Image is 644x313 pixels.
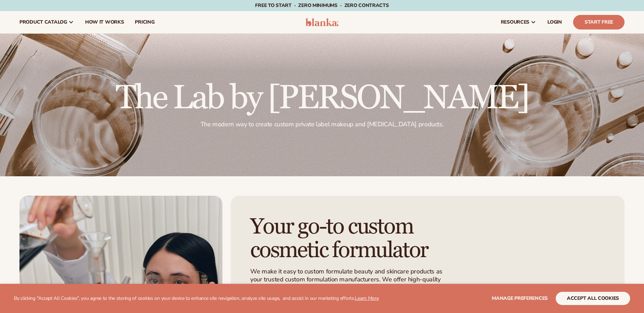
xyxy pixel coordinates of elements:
span: LOGIN [547,19,562,25]
a: product catalog [14,11,80,33]
a: LOGIN [542,11,568,33]
h1: Your go-to custom cosmetic formulator [250,215,462,262]
a: pricing [129,11,160,33]
span: Manage preferences [492,295,548,302]
a: How It Works [80,11,130,33]
a: Learn More [355,295,378,302]
p: By clicking "Accept All Cookies", you agree to the storing of cookies on your device to enhance s... [14,296,379,302]
button: Manage preferences [492,292,548,305]
p: The modern way to create custom private label makeup and [MEDICAL_DATA] products. [116,120,529,128]
span: How It Works [85,19,124,25]
a: resources [495,11,542,33]
span: pricing [135,19,154,25]
img: logo [305,18,339,26]
a: Start Free [573,15,625,29]
span: Free to start · ZERO minimums · ZERO contracts [255,2,389,9]
span: product catalog [19,19,67,25]
span: resources [501,19,529,25]
button: accept all cookies [556,292,630,305]
p: We make it easy to custom formulate beauty and skincare products as your trusted custom formulati... [250,268,447,292]
h2: The Lab by [PERSON_NAME] [116,82,529,115]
